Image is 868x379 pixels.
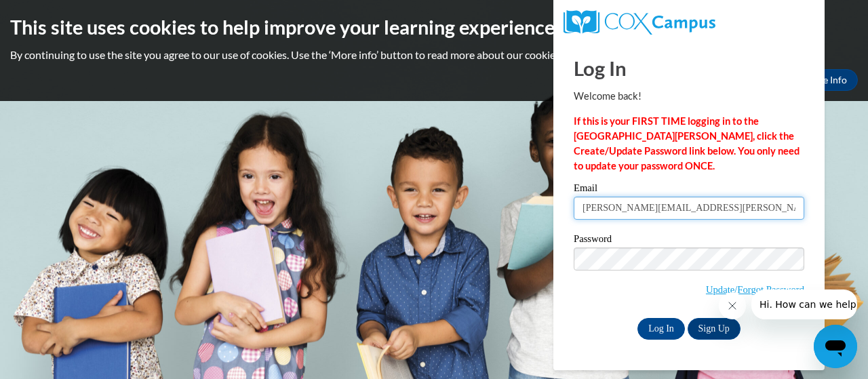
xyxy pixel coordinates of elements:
[574,115,800,172] strong: If this is your FIRST TIME logging in to the [GEOGRAPHIC_DATA][PERSON_NAME], click the Create/Upd...
[10,14,858,41] h2: This site uses cookies to help improve your learning experience.
[574,183,804,197] label: Email
[688,318,741,340] a: Sign Up
[719,292,746,319] iframe: Close message
[574,54,804,82] h1: Log In
[10,47,858,62] p: By continuing to use the site you agree to our use of cookies. Use the ‘More info’ button to read...
[706,284,804,295] a: Update/Forgot Password
[564,10,715,35] img: COX Campus
[637,318,685,340] input: Log In
[794,69,858,91] a: More Info
[574,89,804,104] p: Welcome back!
[751,290,857,319] iframe: Message from company
[8,9,110,20] span: Hi. How can we help?
[574,234,804,247] label: Password
[814,325,857,368] iframe: Button to launch messaging window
